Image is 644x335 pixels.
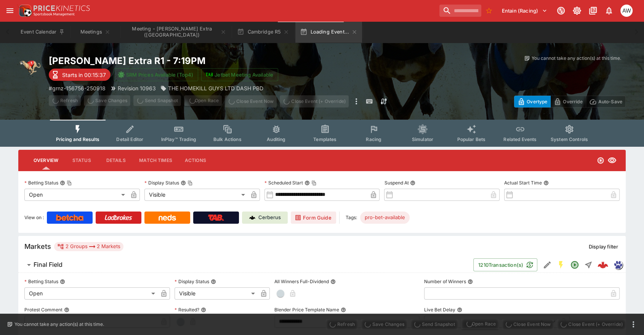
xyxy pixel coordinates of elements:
img: TabNZ [208,215,224,221]
span: InPlay™ Trading [161,136,196,142]
span: Bulk Actions [213,136,242,142]
button: Blender Price Template Name [341,307,346,313]
p: Blender Price Template Name [274,306,339,313]
button: Details [99,151,133,170]
p: Protest Comment [24,306,62,313]
p: All Winners Full-Dividend [274,278,329,285]
div: grnz [614,260,623,269]
button: Toggle light/dark mode [570,4,584,18]
button: Overtype [514,96,551,107]
p: You cannot take any action(s) at this time. [532,55,621,62]
div: THE HOMEKILL GUYS LTD DASH PBD [160,84,263,92]
button: Copy To Clipboard [187,180,193,186]
p: Cerberus [258,214,281,221]
img: greyhound_racing.png [18,55,43,79]
span: Related Events [503,136,537,142]
p: Number of Winners [424,278,466,285]
div: Amanda Whitta [620,5,633,17]
p: Resulted? [175,306,199,313]
button: 1210Transaction(s) [473,258,537,271]
button: Actions [178,151,213,170]
span: Auditing [267,136,285,142]
button: SGM Enabled [554,258,568,272]
label: View on : [24,212,44,224]
button: Display filter [584,240,623,253]
button: Display StatusCopy To Clipboard [181,180,186,186]
span: Racing [366,136,381,142]
button: Amanda Whitta [618,2,635,19]
button: Final Field [18,257,473,272]
p: Overtype [527,98,547,106]
img: grnz [614,261,622,269]
button: Meeting - Addington Extra (NZ) [121,21,231,43]
button: Documentation [586,4,600,18]
button: Scheduled StartCopy To Clipboard [304,180,310,186]
p: Actual Start Time [504,180,542,186]
p: Display Status [175,278,209,285]
p: Suspend At [384,180,409,186]
p: Scheduled Start [264,180,303,186]
img: Betcha [56,215,83,221]
p: Betting Status [24,278,58,285]
div: Open [24,189,128,201]
div: 2 Groups 2 Markets [57,242,120,251]
div: Visible [144,189,248,201]
button: Event Calendar [16,21,69,43]
svg: Open [597,157,604,164]
button: Cambridge R5 [232,21,294,43]
button: Straight [582,258,595,272]
button: SRM Prices Available (Top4) [114,68,198,81]
button: Edit Detail [540,258,554,272]
span: System Controls [551,136,588,142]
div: Visible [175,287,258,300]
span: Pricing and Results [56,136,99,142]
button: No Bookmarks [483,5,495,17]
div: Event type filters [50,120,594,147]
img: logo-cerberus--red.svg [598,260,608,270]
p: You cannot take any action(s) at this time. [14,321,104,328]
div: Betting Target: cerberus [360,212,410,224]
button: Loading Event... [295,21,362,43]
p: Starts in 00:15:37 [62,71,106,79]
button: Betting StatusCopy To Clipboard [60,180,65,186]
div: split button [461,319,499,329]
span: Popular Bets [457,136,485,142]
button: Resulted? [201,307,206,313]
h5: Markets [24,242,51,251]
img: PriceKinetics [34,5,90,11]
button: Select Tenant [497,5,552,17]
button: Suspend At [410,180,415,186]
div: Start From [514,96,626,107]
span: Templates [313,136,336,142]
a: Form Guide [291,212,336,224]
button: Copy To Clipboard [311,180,317,186]
p: Live Bet Delay [424,306,455,313]
h2: Copy To Clipboard [49,55,337,67]
button: Overview [27,151,64,170]
span: pro-bet-available [360,214,410,221]
input: search [439,5,481,17]
button: Display Status [211,279,216,284]
img: Ladbrokes [104,215,132,221]
img: jetbet-logo.svg [205,71,213,79]
a: 14122cfb-656a-4e43-abc2-7781a084fa0e [595,257,610,272]
p: Betting Status [24,180,58,186]
label: Tags: [346,212,357,224]
button: Copy To Clipboard [67,180,72,186]
p: Revision 10963 [118,84,156,92]
button: Connected to PK [554,4,568,18]
button: Override [550,96,586,107]
button: Actual Start Time [543,180,549,186]
p: Auto-Save [598,98,622,106]
button: Betting Status [60,279,65,284]
h6: Final Field [34,261,62,269]
button: more [352,95,361,107]
svg: Visible [607,156,617,165]
div: 14122cfb-656a-4e43-abc2-7781a084fa0e [598,260,608,270]
button: All Winners Full-Dividend [330,279,336,284]
p: THE HOMEKILL GUYS LTD DASH PBD [168,84,263,92]
button: Meetings [71,21,120,43]
img: PriceKinetics Logo [17,3,32,18]
p: Display Status [144,180,179,186]
button: Number of Winners [468,279,473,284]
